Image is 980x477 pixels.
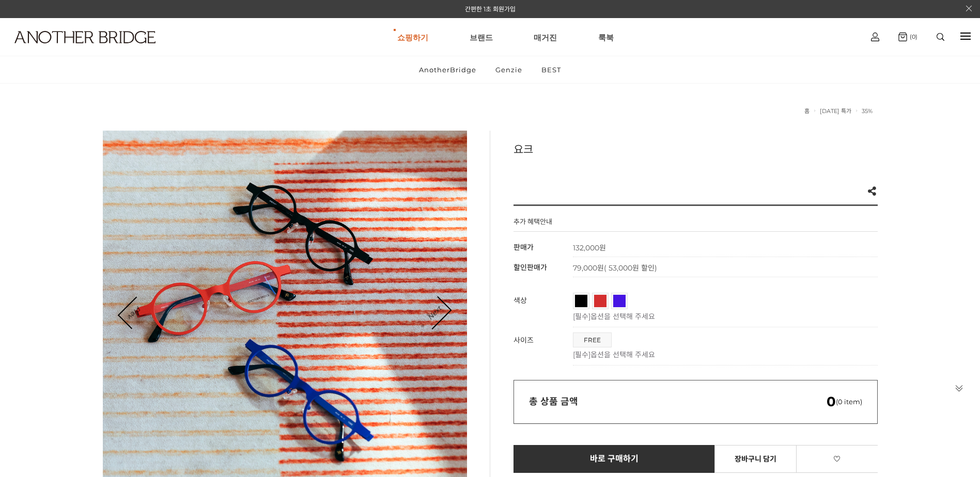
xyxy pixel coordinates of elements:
[575,295,587,307] a: 블랙
[5,31,152,69] a: logo
[573,293,589,309] li: 블랙
[594,295,606,307] a: [PERSON_NAME]
[465,5,516,13] a: 간편한 1초 회원가입
[514,216,552,231] h4: 추가 혜택안내
[862,107,873,115] a: 35%
[533,56,570,83] a: BEST
[514,141,878,156] h3: 요크
[119,297,150,328] a: Prev
[590,312,655,321] span: 옵션을 선택해 주세요
[611,293,628,309] li: 코발트 블루
[573,311,873,321] p: [필수]
[14,31,155,43] img: logo
[573,349,873,359] p: [필수]
[598,19,614,56] a: 룩북
[613,295,664,301] span: 코발트 블루
[590,454,639,464] span: 바로 구매하기
[573,333,611,347] a: FREE
[592,293,609,309] li: 케럿 오렌지
[613,295,626,307] a: 코발트 블루
[514,288,573,327] th: 색상
[827,397,862,406] span: (0 item)
[590,350,655,359] span: 옵션을 선택해 주세요
[573,332,612,347] li: FREE
[529,396,578,407] strong: 총 상품 금액
[907,33,917,40] span: (0)
[514,243,534,252] span: 판매가
[397,19,428,56] a: 쇼핑하기
[714,445,797,473] a: 장바구니 담기
[820,107,851,115] a: [DATE] 특가
[604,263,657,273] span: ( 53,000원 할인)
[487,56,531,83] a: Genzie
[594,295,669,301] span: [PERSON_NAME]
[575,295,607,301] span: 블랙
[871,33,879,41] img: cart
[470,19,493,56] a: 브랜드
[410,56,485,83] a: AnotherBridge
[514,445,715,473] a: 바로 구매하기
[573,243,606,252] strong: 132,000원
[898,33,907,41] img: cart
[898,33,917,41] a: (0)
[937,33,944,41] img: search
[514,263,547,272] span: 할인판매가
[827,393,836,410] em: 0
[534,19,557,56] a: 매거진
[804,107,810,115] a: 홈
[573,263,657,273] span: 79,000원
[514,327,573,365] th: 사이즈
[418,297,450,329] a: Next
